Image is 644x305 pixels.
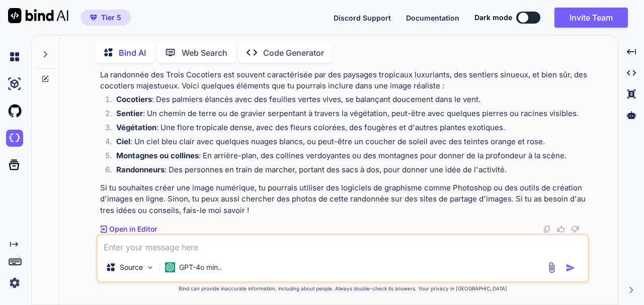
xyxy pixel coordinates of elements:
p: Bind can provide inaccurate information, including about people. Always double-check its answers.... [96,285,589,292]
img: darkCloudIdeIcon [6,130,23,147]
p: GPT-4o min.. [179,262,222,272]
button: Documentation [406,13,459,23]
strong: Sentier [116,109,143,118]
p: La randonnée des Trois Cocotiers est souvent caractérisée par des paysages tropicaux luxuriants, ... [100,69,587,92]
img: Bind AI [8,8,68,23]
img: settings [6,274,23,291]
button: Discord Support [334,13,391,23]
li: : En arrière-plan, des collines verdoyantes ou des montagnes pour donner de la profondeur à la sc... [108,150,587,164]
img: attachment [546,262,557,273]
img: Pick Models [146,263,154,272]
span: Discord Support [334,14,391,22]
img: ai-studio [6,75,23,92]
button: Invite Team [554,8,628,28]
strong: Végétation [116,123,156,132]
strong: Ciel [116,137,130,146]
img: dislike [571,225,579,233]
span: Dark mode [474,13,512,23]
p: Bind AI [119,47,146,59]
img: GPT-4o mini [165,262,175,272]
p: Web Search [182,47,227,59]
button: premiumTier 5 [80,10,131,26]
p: Open in Editor [109,224,157,234]
p: Si tu souhaites créer une image numérique, tu pourrais utiliser des logiciels de graphisme comme ... [100,182,587,217]
img: chat [6,48,23,65]
strong: Randonneurs [116,165,165,174]
p: Source [120,262,143,272]
img: premium [90,15,97,21]
img: githubLight [6,103,23,120]
span: Documentation [406,14,459,22]
li: : Une flore tropicale dense, avec des fleurs colorées, des fougères et d'autres plantes exotiques. [108,122,587,136]
p: Code Generator [263,47,324,59]
span: Tier 5 [101,13,121,23]
li: : Des personnes en train de marcher, portant des sacs à dos, pour donner une idée de l'activité. [108,164,587,178]
li: : Un chemin de terre ou de gravier serpentant à travers la végétation, peut-être avec quelques pi... [108,108,587,122]
li: : Un ciel bleu clair avec quelques nuages blancs, ou peut-être un coucher de soleil avec des tein... [108,136,587,150]
img: copy [543,225,551,233]
img: like [557,225,565,233]
strong: Cocotiers [116,94,152,104]
strong: Montagnes ou collines [116,151,199,160]
img: icon [566,263,576,273]
li: : Des palmiers élancés avec des feuilles vertes vives, se balançant doucement dans le vent. [108,94,587,108]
